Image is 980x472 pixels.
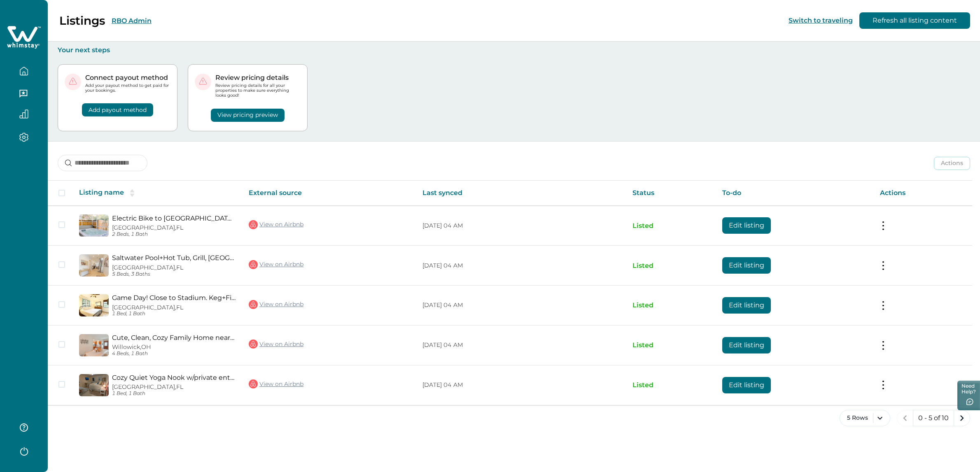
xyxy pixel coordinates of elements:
p: [GEOGRAPHIC_DATA], FL [112,264,236,271]
p: [GEOGRAPHIC_DATA], FL [112,224,236,231]
p: [GEOGRAPHIC_DATA], FL [112,304,236,311]
th: To-do [716,181,873,206]
button: Edit listing [722,297,771,314]
button: previous page [897,410,913,426]
p: 4 Beds, 1 Bath [112,351,236,357]
p: Add your payout method to get paid for your bookings. [85,83,170,93]
p: [DATE] 04 AM [422,222,620,230]
p: Listed [632,262,709,270]
button: Edit listing [722,217,771,234]
img: propertyImage_Saltwater Pool+Hot Tub, Grill, Walk Downtown [79,254,109,277]
button: RBO Admin [112,17,152,25]
p: 1 Bed, 1 Bath [112,391,236,397]
p: Listed [632,222,709,230]
button: Add payout method [82,103,153,116]
img: propertyImage_Game Day! Close to Stadium. Keg+Firepit+Parking. [79,294,109,316]
p: Listings [59,14,105,28]
p: Listed [632,341,709,349]
a: Saltwater Pool+Hot Tub, Grill, [GEOGRAPHIC_DATA] [112,254,236,262]
p: [DATE] 04 AM [422,262,620,270]
a: Cute, Clean, Cozy Family Home near Playground+Pool [112,334,236,342]
a: View on Airbnb [249,379,303,389]
a: View on Airbnb [249,219,303,230]
p: 2 Beds, 1 Bath [112,231,236,237]
img: propertyImage_Cute, Clean, Cozy Family Home near Playground+Pool [79,334,109,356]
th: Actions [873,181,972,206]
a: Cozy Quiet Yoga Nook w/private entry & bird yard [112,374,236,381]
th: Last synced [416,181,626,206]
button: Edit listing [722,337,771,353]
p: Your next steps [58,46,970,54]
button: Switch to traveling [789,16,853,24]
p: [GEOGRAPHIC_DATA], FL [112,384,236,391]
button: Edit listing [722,257,771,274]
button: 0 - 5 of 10 [913,410,954,426]
p: [DATE] 04 AM [422,341,620,349]
p: Listed [632,381,709,389]
a: Electric Bike to [GEOGRAPHIC_DATA]. Hot Tub Cottage. [112,214,236,222]
img: propertyImage_Electric Bike to Siesta Beach. Hot Tub Cottage. [79,214,109,237]
button: Edit listing [722,377,771,393]
button: next page [954,410,970,426]
p: Willowick, OH [112,344,236,351]
img: propertyImage_Cozy Quiet Yoga Nook w/private entry & bird yard [79,374,109,396]
p: Review pricing details for all your properties to make sure everything looks good! [215,83,301,98]
p: [DATE] 04 AM [422,381,620,389]
th: Status [626,181,715,206]
p: Review pricing details [215,74,301,82]
p: 0 - 5 of 10 [918,414,949,422]
button: sorting [124,189,140,197]
a: View on Airbnb [249,339,303,349]
p: [DATE] 04 AM [422,301,620,309]
p: Connect payout method [85,74,170,82]
p: Listed [632,301,709,309]
p: 5 Beds, 3 Baths [112,271,236,277]
button: 5 Rows [840,410,890,426]
p: 1 Bed, 1 Bath [112,311,236,317]
a: View on Airbnb [249,299,303,310]
button: View pricing preview [211,109,285,122]
th: External source [242,181,416,206]
th: Listing name [72,181,242,206]
button: Refresh all listing content [859,12,970,29]
a: Game Day! Close to Stadium. Keg+Firepit+Parking. [112,294,236,302]
a: View on Airbnb [249,259,303,270]
button: Actions [934,157,970,170]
